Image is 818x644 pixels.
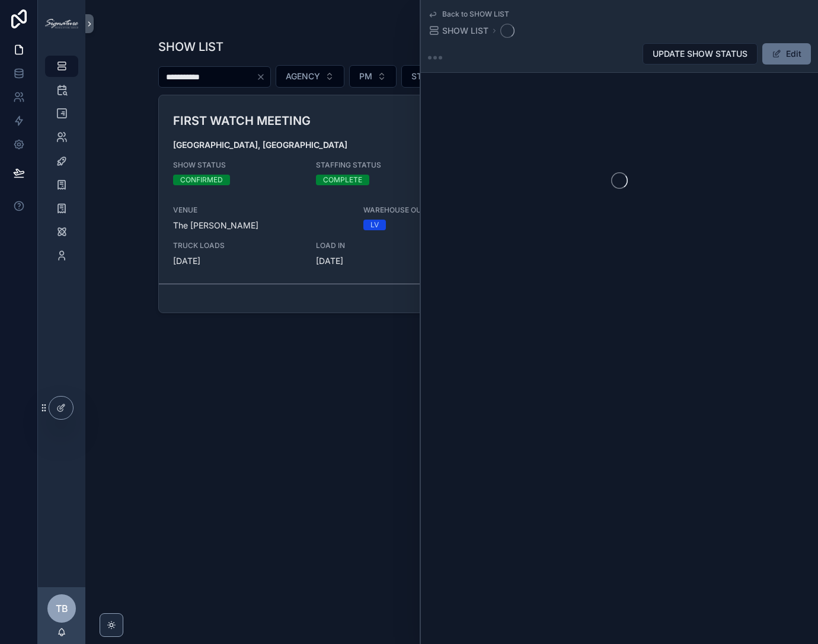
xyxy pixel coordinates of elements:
[180,175,223,185] div: CONFIRMED
[442,9,509,19] span: Back to SHOW LIST
[38,47,85,282] div: scrollable content
[428,9,509,19] a: Back to SHOW LIST
[316,160,445,170] span: STAFFING STATUS
[428,25,488,37] a: SHOW LIST
[363,205,540,215] span: WAREHOUSE OUT
[173,140,347,150] strong: [GEOGRAPHIC_DATA], [GEOGRAPHIC_DATA]
[349,65,397,88] button: Select Button
[316,241,445,250] span: LOAD IN
[323,175,362,185] div: COMPLETE
[286,70,320,82] span: AGENCY
[173,241,302,250] span: TRUCK LOADS
[359,70,372,82] span: PM
[158,38,223,55] h1: SHOW LIST
[173,205,350,215] span: VENUE
[316,255,445,267] span: [DATE]
[762,43,811,65] button: Edit
[173,220,350,231] span: The [PERSON_NAME]
[159,95,745,284] a: FIRST WATCH MEETING[GEOGRAPHIC_DATA], [GEOGRAPHIC_DATA]SHOW STATUSCONFIRMEDSTAFFING STATUSCOMPLET...
[173,160,302,170] span: SHOW STATUS
[173,255,302,267] span: [DATE]
[56,601,68,616] span: TB
[653,48,747,60] span: UPDATE SHOW STATUS
[411,70,452,82] span: STAFFING
[173,112,540,130] h3: FIRST WATCH MEETING
[276,65,344,88] button: Select Button
[643,43,758,65] button: UPDATE SHOW STATUS
[370,220,379,230] div: LV
[256,72,270,82] button: Clear
[45,19,78,28] img: App logo
[401,65,476,88] button: Select Button
[442,25,488,37] span: SHOW LIST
